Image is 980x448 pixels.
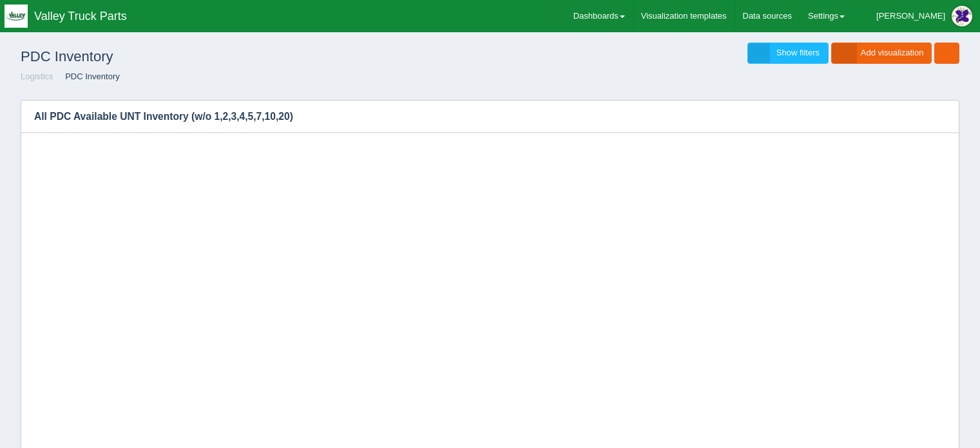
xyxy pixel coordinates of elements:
a: Add visualization [831,43,932,64]
span: Valley Truck Parts [34,10,127,23]
span: Show filters [776,48,820,57]
a: Logistics [21,72,53,81]
li: PDC Inventory [55,71,120,83]
div: [PERSON_NAME] [876,3,945,29]
img: q1blfpkbivjhsugxdrfq.png [5,5,28,28]
h1: PDC Inventory [21,43,490,71]
img: Profile Picture [952,6,972,26]
a: Show filters [747,43,829,64]
h3: All PDC Available UNT Inventory (w/o 1,2,3,4,5,7,10,20) [21,101,939,133]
